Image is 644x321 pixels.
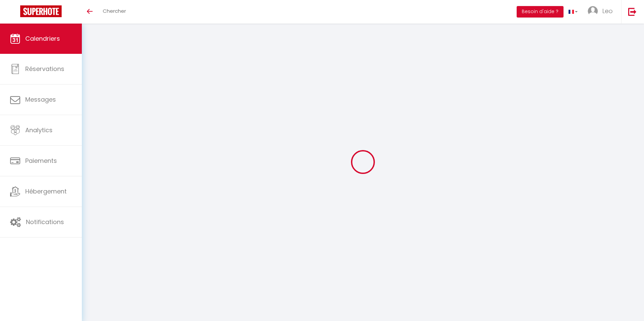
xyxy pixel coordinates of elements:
[25,95,56,104] span: Messages
[517,6,563,17] button: Besoin d'aide ?
[25,156,57,165] span: Paiements
[628,7,637,16] img: logout
[25,34,60,43] span: Calendriers
[602,7,613,15] span: Leo
[25,126,53,134] span: Analytics
[26,218,64,226] span: Notifications
[25,187,67,195] span: Hébergement
[25,65,64,73] span: Réservations
[103,7,126,14] span: Chercher
[588,6,598,16] img: ...
[20,5,62,17] img: Super Booking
